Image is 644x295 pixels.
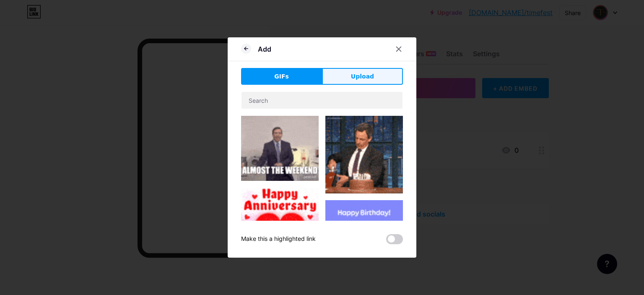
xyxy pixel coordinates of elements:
button: GIFs [241,68,322,85]
img: Gihpy [325,116,403,193]
img: Gihpy [241,188,319,265]
span: GIFs [274,72,289,81]
div: Add [258,44,271,54]
img: Gihpy [241,116,319,181]
span: Upload [351,72,374,81]
input: Search [241,92,402,109]
button: Upload [322,68,403,85]
div: Make this a highlighted link [241,234,316,244]
img: Gihpy [325,200,403,278]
